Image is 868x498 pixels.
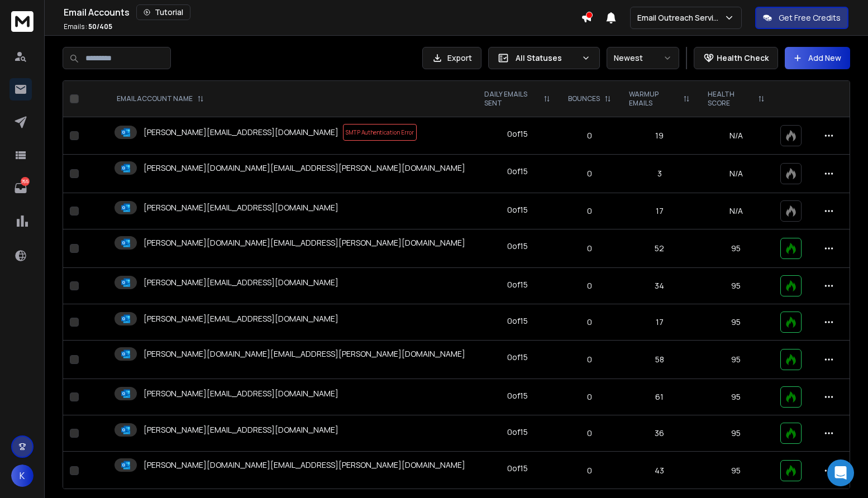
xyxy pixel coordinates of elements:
[88,22,112,31] span: 50 / 405
[705,168,767,179] p: N/A
[699,415,774,452] td: 95
[620,193,699,229] td: 17
[699,379,774,415] td: 95
[699,229,774,268] td: 95
[620,415,699,452] td: 36
[566,205,613,217] p: 0
[566,130,613,141] p: 0
[566,391,613,403] p: 0
[144,202,338,213] p: [PERSON_NAME][EMAIL_ADDRESS][DOMAIN_NAME]
[9,177,32,199] a: 765
[11,465,34,487] button: K
[699,341,774,379] td: 95
[117,94,204,103] div: EMAIL ACCOUNT NAME
[620,268,699,304] td: 34
[708,90,753,108] p: HEALTH SCORE
[136,4,190,20] button: Tutorial
[507,427,528,438] div: 0 of 15
[144,237,465,248] p: [PERSON_NAME][DOMAIN_NAME][EMAIL_ADDRESS][PERSON_NAME][DOMAIN_NAME]
[566,465,613,476] p: 0
[566,243,613,254] p: 0
[144,277,338,288] p: [PERSON_NAME][EMAIL_ADDRESS][DOMAIN_NAME]
[507,390,528,401] div: 0 of 15
[699,452,774,490] td: 95
[144,313,338,324] p: [PERSON_NAME][EMAIL_ADDRESS][DOMAIN_NAME]
[568,94,600,103] p: BOUNCES
[699,304,774,341] td: 95
[694,47,778,69] button: Health Check
[699,268,774,304] td: 95
[484,90,539,108] p: DAILY EMAILS SENT
[717,52,769,64] p: Health Check
[507,315,528,327] div: 0 of 15
[785,47,850,69] button: Add New
[566,428,613,439] p: 0
[144,162,465,174] p: [PERSON_NAME][DOMAIN_NAME][EMAIL_ADDRESS][PERSON_NAME][DOMAIN_NAME]
[566,168,613,179] p: 0
[507,463,528,474] div: 0 of 15
[779,12,841,23] p: Get Free Credits
[144,459,465,471] p: [PERSON_NAME][DOMAIN_NAME][EMAIL_ADDRESS][PERSON_NAME][DOMAIN_NAME]
[507,241,528,252] div: 0 of 15
[64,4,581,20] div: Email Accounts
[827,459,854,486] div: Open Intercom Messenger
[566,280,613,291] p: 0
[620,304,699,341] td: 17
[620,341,699,379] td: 58
[144,388,338,399] p: [PERSON_NAME][EMAIL_ADDRESS][DOMAIN_NAME]
[422,47,481,69] button: Export
[507,279,528,290] div: 0 of 15
[144,348,465,360] p: [PERSON_NAME][DOMAIN_NAME][EMAIL_ADDRESS][PERSON_NAME][DOMAIN_NAME]
[620,155,699,193] td: 3
[507,166,528,177] div: 0 of 15
[566,354,613,365] p: 0
[507,352,528,363] div: 0 of 15
[566,317,613,328] p: 0
[144,127,338,138] p: [PERSON_NAME][EMAIL_ADDRESS][DOMAIN_NAME]
[144,424,338,435] p: [PERSON_NAME][EMAIL_ADDRESS][DOMAIN_NAME]
[21,177,30,186] p: 765
[620,117,699,155] td: 19
[343,124,417,141] span: SMTP Authentication Error
[629,90,679,108] p: WARMUP EMAILS
[620,229,699,268] td: 52
[620,452,699,490] td: 43
[64,22,112,31] p: Emails :
[705,205,767,217] p: N/A
[507,128,528,140] div: 0 of 15
[620,379,699,415] td: 61
[507,204,528,216] div: 0 of 15
[607,47,679,69] button: Newest
[516,52,577,64] p: All Statuses
[755,7,848,29] button: Get Free Credits
[637,12,724,23] p: Email Outreach Service
[705,130,767,141] p: N/A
